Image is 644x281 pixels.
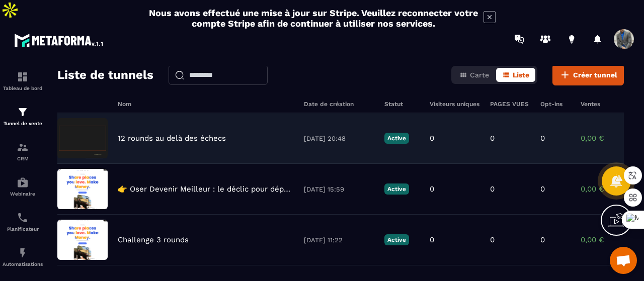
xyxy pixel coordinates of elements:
[3,121,43,126] p: Tunnel de vente
[384,183,409,195] p: Active
[513,71,529,79] span: Liste
[148,8,478,29] h2: Nous avons effectué une mise à jour sur Stripe. Veuillez reconnecter votre compte Stripe afin de ...
[453,68,495,82] button: Carte
[540,101,571,108] h6: Opt-ins
[3,85,43,91] p: Tableau de bord
[17,247,29,259] img: automations
[57,169,108,209] img: image
[3,261,43,267] p: Automatisations
[430,235,434,244] p: 0
[384,101,420,108] h6: Statut
[581,235,631,244] p: 0,00 €
[3,204,43,239] a: schedulerschedulerPlanificateur
[3,239,43,274] a: automationsautomationsAutomatisations
[118,101,294,108] h6: Nom
[581,184,631,194] p: 0,00 €
[118,235,189,244] p: Challenge 3 rounds
[57,118,108,158] img: image
[540,134,545,143] p: 0
[3,169,43,204] a: automationsautomationsWebinaire
[17,141,29,153] img: formation
[610,247,637,274] a: Ouvrir le chat
[14,31,105,49] img: logo
[540,184,545,194] p: 0
[3,156,43,161] p: CRM
[304,101,374,108] h6: Date de création
[490,235,495,244] p: 0
[470,71,489,79] span: Carte
[384,234,409,245] p: Active
[581,101,631,108] h6: Ventes
[3,134,43,169] a: formationformationCRM
[17,71,29,83] img: formation
[118,184,294,194] p: 👉 Oser Devenir Meilleur : le déclic pour dépasser vos limites
[581,134,631,143] p: 0,00 €
[17,176,29,189] img: automations
[3,191,43,197] p: Webinaire
[490,134,495,143] p: 0
[304,236,374,244] p: [DATE] 11:22
[3,226,43,232] p: Planificateur
[304,185,374,193] p: [DATE] 15:59
[490,184,495,194] p: 0
[430,101,480,108] h6: Visiteurs uniques
[17,106,29,118] img: formation
[490,101,530,108] h6: PAGES VUES
[496,68,535,82] button: Liste
[304,135,374,142] p: [DATE] 20:48
[573,70,617,80] span: Créer tunnel
[3,63,43,99] a: formationformationTableau de bord
[17,212,29,224] img: scheduler
[3,99,43,134] a: formationformationTunnel de vente
[552,64,624,85] button: Créer tunnel
[57,220,108,260] img: image
[430,184,434,194] p: 0
[540,235,545,244] p: 0
[118,134,226,143] p: 12 rounds au delà des échecs
[430,134,434,143] p: 0
[384,133,409,144] p: Active
[57,65,153,85] h2: Liste de tunnels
